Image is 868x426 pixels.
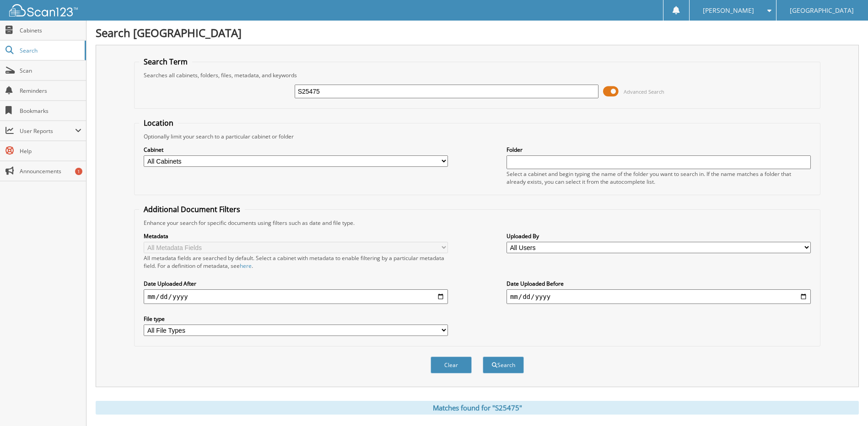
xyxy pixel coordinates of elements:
[96,401,859,415] div: Matches found for "S25475"
[20,47,80,54] span: Search
[96,25,859,40] h1: Search [GEOGRAPHIC_DATA]
[790,8,854,13] span: [GEOGRAPHIC_DATA]
[139,71,815,79] div: Searches all cabinets, folders, files, metadata, and keywords
[144,289,448,304] input: start
[144,232,448,240] label: Metadata
[20,167,81,175] span: Announcements
[20,107,81,115] span: Bookmarks
[139,133,815,140] div: Optionally limit your search to a particular cabinet or folder
[75,168,82,175] div: 1
[20,147,81,155] span: Help
[144,280,448,288] label: Date Uploaded After
[822,382,868,426] iframe: Chat Widget
[20,67,81,75] span: Scan
[431,357,472,373] button: Clear
[507,170,811,186] div: Select a cabinet and begin typing the name of the folder you want to search in. If the name match...
[507,146,811,154] label: Folder
[9,4,78,16] img: scan123-logo-white.svg
[144,146,448,154] label: Cabinet
[20,87,81,95] span: Reminders
[20,27,81,34] span: Cabinets
[144,315,448,323] label: File type
[483,357,524,373] button: Search
[20,127,75,135] span: User Reports
[139,204,245,214] legend: Additional Document Filters
[139,57,192,67] legend: Search Term
[139,118,178,128] legend: Location
[703,8,754,13] span: [PERSON_NAME]
[507,280,811,288] label: Date Uploaded Before
[507,232,811,240] label: Uploaded By
[240,262,252,270] a: here
[624,88,664,95] span: Advanced Search
[139,219,815,227] div: Enhance your search for specific documents using filters such as date and file type.
[507,289,811,304] input: end
[144,254,448,270] div: All metadata fields are searched by default. Select a cabinet with metadata to enable filtering b...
